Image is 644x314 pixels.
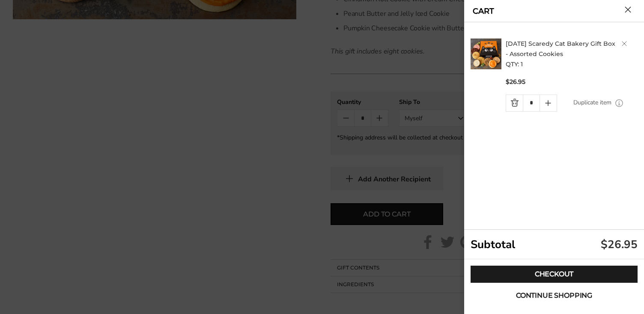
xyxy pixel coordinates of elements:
iframe: Sign Up via Text for Offers [7,281,89,307]
span: $26.95 [506,78,525,86]
img: C. Krueger's. image [471,39,501,69]
a: Delete product [622,41,627,46]
a: Checkout [471,266,638,283]
span: Continue shopping [516,292,592,299]
div: $26.95 [601,237,638,252]
a: Duplicate item [573,98,611,107]
button: Continue shopping [471,287,638,304]
div: Subtotal [464,230,644,259]
a: Quantity plus button [540,95,557,111]
a: CART [473,7,494,15]
a: [DATE] Scaredy Cat Bakery Gift Box - Assorted Cookies [506,40,615,58]
a: Quantity minus button [506,95,523,111]
input: Quantity Input [523,95,540,111]
h2: QTY: 1 [506,39,640,69]
button: Close cart [625,6,631,13]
